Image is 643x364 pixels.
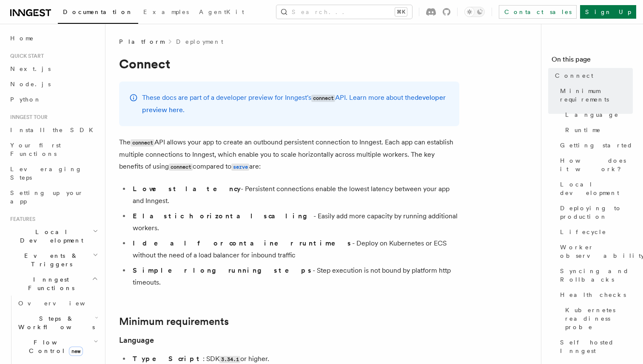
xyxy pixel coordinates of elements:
a: Language [562,107,633,122]
a: Language [119,334,154,346]
a: Kubernetes readiness probe [562,302,633,335]
button: Search...⌘K [276,5,412,19]
a: How does it work? [557,153,633,177]
a: Syncing and Rollbacks [557,263,633,287]
span: AgentKit [199,8,244,15]
span: new [69,347,83,356]
a: Leveraging Steps [7,161,100,185]
a: Deployment [176,37,223,46]
strong: Lowest latency [133,185,241,193]
span: How does it work? [560,156,633,173]
span: Health checks [560,291,626,299]
a: Runtime [562,122,633,138]
li: - Deploy on Kubernetes or ECS without the need of a load balancer for inbound traffic [130,237,459,261]
strong: Ideal for container runtimes [133,239,352,247]
code: connect [311,95,335,102]
span: Flow Control [15,338,94,355]
span: Next.js [10,65,51,72]
span: Setting up your app [10,189,83,205]
a: Node.js [7,76,100,92]
strong: Elastic horizontal scaling [133,212,313,220]
span: Minimum requirements [560,87,633,104]
span: Overview [18,300,106,307]
strong: TypeScript [133,355,203,363]
code: connect [131,139,154,147]
h1: Connect [119,56,459,71]
h4: On this page [552,54,633,68]
a: Documentation [58,3,138,24]
button: Events & Triggers [7,248,100,272]
a: Health checks [557,287,633,302]
a: serve [231,162,249,170]
a: Setting up your app [7,185,100,209]
span: Python [10,96,41,103]
a: Deploying to production [557,200,633,224]
span: Features [7,216,35,223]
span: Inngest Functions [7,275,92,292]
span: Language [565,110,619,119]
a: Getting started [557,138,633,153]
p: These docs are part of a developer preview for Inngest's API. Learn more about the . [142,92,449,116]
span: Local Development [7,228,93,245]
a: Your first Functions [7,138,100,161]
a: Minimum requirements [119,316,229,327]
a: Contact sales [499,5,577,19]
li: - Easily add more capacity by running additional workers. [130,210,459,234]
span: Install the SDK [10,127,98,133]
li: - Persistent connections enable the lowest latency between your app and Inngest. [130,183,459,207]
span: Syncing and Rollbacks [560,267,633,284]
span: Kubernetes readiness probe [565,306,633,331]
span: Examples [143,8,189,15]
span: Lifecycle [560,228,606,236]
li: - Step execution is not bound by platform http timeouts. [130,265,459,288]
a: Overview [15,296,100,311]
a: Self hosted Inngest [557,335,633,358]
p: The API allows your app to create an outbound persistent connection to Inngest. Each app can esta... [119,136,459,173]
span: Home [10,34,34,42]
button: Flow Controlnew [15,335,100,358]
strong: Simpler long running steps [133,266,313,274]
code: 3.34.1 [219,356,240,363]
a: Python [7,92,100,107]
a: Lifecycle [557,224,633,240]
button: Inngest Functions [7,272,100,296]
a: Minimum requirements [557,83,633,107]
span: Runtime [565,126,601,134]
kbd: ⌘K [395,8,407,16]
a: Install the SDK [7,122,100,138]
a: Home [7,31,100,46]
span: Inngest tour [7,114,48,121]
span: Local development [560,180,633,197]
code: serve [231,164,249,171]
span: Steps & Workflows [15,314,95,331]
a: Next.js [7,61,100,76]
span: Node.js [10,81,51,87]
button: Local Development [7,224,100,248]
span: Platform [119,37,164,46]
code: connect [169,164,193,171]
button: Steps & Workflows [15,311,100,335]
button: Toggle dark mode [464,7,485,17]
span: Getting started [560,141,633,150]
span: Quick start [7,53,44,59]
span: Your first Functions [10,142,61,157]
a: Connect [552,68,633,83]
a: Sign Up [580,5,636,19]
span: Self hosted Inngest [560,338,633,355]
span: Leveraging Steps [10,166,82,181]
a: Worker observability [557,240,633,263]
span: Deploying to production [560,204,633,221]
span: Connect [555,71,593,80]
span: Documentation [63,8,133,15]
span: Events & Triggers [7,251,93,268]
a: AgentKit [194,3,249,23]
a: Local development [557,177,633,200]
a: Examples [138,3,194,23]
